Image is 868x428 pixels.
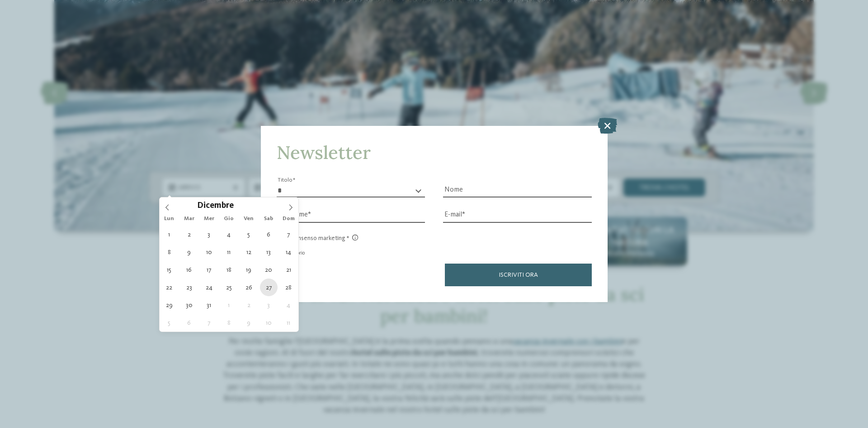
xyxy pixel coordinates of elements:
span: Iscriviti ora [499,272,538,278]
span: Gennaio 8, 2026 [220,314,238,332]
span: Dicembre 26, 2025 [240,279,258,296]
span: Mer [199,216,219,222]
span: Newsletter [277,141,371,164]
span: Gennaio 3, 2026 [260,296,278,314]
span: Dicembre 9, 2025 [180,243,198,261]
span: Dicembre [197,202,234,211]
span: Dicembre 29, 2025 [160,296,178,314]
span: Dicembre 18, 2025 [220,261,238,279]
span: Dicembre 17, 2025 [200,261,218,279]
span: Gennaio 7, 2026 [200,314,218,332]
span: Dom [278,216,298,222]
span: Dicembre 4, 2025 [220,226,238,243]
span: Dicembre 30, 2025 [180,296,198,314]
span: Dicembre 28, 2025 [280,279,297,296]
span: Dicembre 6, 2025 [260,226,278,243]
span: Ven [239,216,259,222]
span: Gennaio 5, 2026 [160,314,178,332]
span: Dicembre 13, 2025 [260,243,278,261]
span: Dicembre 21, 2025 [280,261,297,279]
span: Consenso marketing [286,235,358,242]
span: Gennaio 11, 2026 [280,314,297,332]
span: Sab [259,216,278,222]
span: Dicembre 5, 2025 [240,226,258,243]
span: Dicembre 3, 2025 [200,226,218,243]
span: Gennaio 1, 2026 [220,296,238,314]
span: Gennaio 2, 2026 [240,296,258,314]
span: Mar [179,216,199,222]
span: Dicembre 11, 2025 [220,243,238,261]
span: Gennaio 10, 2026 [260,314,278,332]
span: Gennaio 4, 2026 [280,296,297,314]
span: Gennaio 9, 2026 [240,314,258,332]
span: Dicembre 22, 2025 [160,279,178,296]
span: Dicembre 31, 2025 [200,296,218,314]
span: Gio [219,216,239,222]
span: Dicembre 10, 2025 [200,243,218,261]
span: Dicembre 25, 2025 [220,279,238,296]
span: Dicembre 19, 2025 [240,261,258,279]
span: Dicembre 7, 2025 [280,226,297,243]
span: Dicembre 23, 2025 [180,279,198,296]
button: Iscriviti ora [445,264,592,286]
span: Dicembre 12, 2025 [240,243,258,261]
span: Dicembre 16, 2025 [180,261,198,279]
span: Dicembre 15, 2025 [160,261,178,279]
span: Dicembre 14, 2025 [280,243,297,261]
span: Gennaio 6, 2026 [180,314,198,332]
span: Dicembre 27, 2025 [260,279,278,296]
span: Dicembre 24, 2025 [200,279,218,296]
span: Dicembre 8, 2025 [160,243,178,261]
span: Lun [160,216,179,222]
span: Dicembre 20, 2025 [260,261,278,279]
span: Dicembre 2, 2025 [180,226,198,243]
input: Year [234,201,264,210]
span: Dicembre 1, 2025 [160,226,178,243]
